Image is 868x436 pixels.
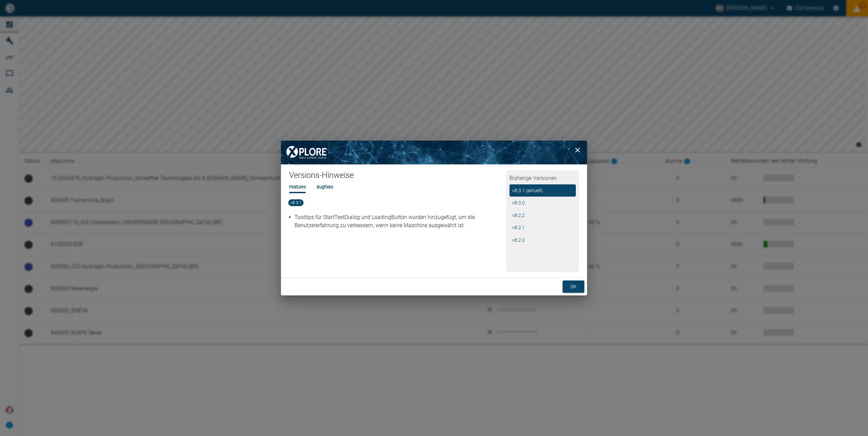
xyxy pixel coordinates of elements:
[317,184,333,190] li: Bugfixes
[571,143,584,157] button: close
[289,170,506,184] h1: Versions-Hinweise
[510,184,576,197] button: v8.3.1 (aktuell)
[510,234,576,247] button: v8.2.0
[295,213,504,230] p: Tooltips für StartTestDialog und LoadingButton wurden hinzugefügt, um die Benutzererfahrung zu ve...
[281,141,587,164] img: background image
[289,184,306,190] li: Features
[510,174,576,184] h2: Bisherige Versionen
[510,197,576,209] button: v8.3.0
[288,199,304,206] span: v8.3.1
[563,280,584,293] button: ok
[510,221,576,234] button: v8.2.1
[281,141,332,164] img: XPLORE Logo
[510,209,576,222] button: v8.2.2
